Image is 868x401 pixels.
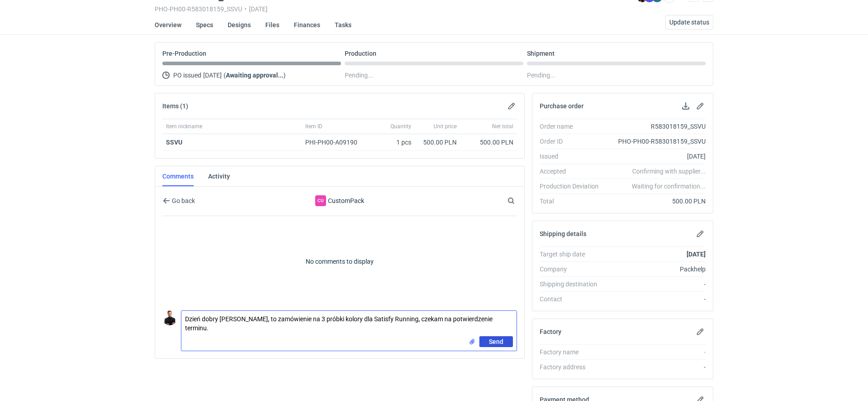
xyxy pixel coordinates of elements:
div: [DATE] [606,152,706,161]
input: Search [506,195,535,206]
a: Activity [208,166,230,186]
button: Update status [665,15,713,29]
span: Update status [669,19,709,25]
div: Order name [540,122,606,131]
span: Send [489,338,503,345]
span: • [244,5,247,13]
a: Specs [196,15,213,35]
h2: Factory [540,328,561,335]
p: Shipment [527,50,555,57]
div: - [606,362,706,372]
a: Designs [228,15,251,35]
span: ) [283,72,286,79]
button: Edit items [506,101,517,111]
div: PHO-PH00-R583018159_SSVU [606,137,706,146]
span: Quantity [390,123,411,130]
button: Edit purchase order [695,101,706,111]
img: Tomasz Kubiak [162,310,177,325]
strong: Awaiting approval... [226,72,283,79]
em: Confirming with supplier... [632,168,706,175]
div: PHO-PH00-R583018159_SSVU [DATE] [155,5,595,13]
div: Accepted [540,167,606,176]
button: Edit factory details [695,326,706,337]
p: Pre-Production [162,50,206,57]
a: Tasks [335,15,351,35]
div: R583018159_SSVU [606,122,706,131]
div: Factory name [540,348,606,357]
a: Files [265,15,279,35]
button: Send [479,336,513,347]
div: CustomPack [265,195,414,206]
h2: Purchase order [540,102,584,110]
span: Item ID [305,123,322,130]
a: SSVU [166,139,182,146]
div: 500.00 PLN [606,197,706,206]
a: Finances [294,15,320,35]
textarea: Dzień dobry [PERSON_NAME], to zamówienie na 3 próbki kolory dla Satisfy Running, czekam na potwie... [181,311,517,336]
div: CustomPack [315,195,326,206]
button: Go back [162,195,195,206]
div: Issued [540,152,606,161]
div: PO issued [162,70,341,81]
a: Overview [155,15,181,35]
div: Shipping destination [540,280,606,289]
span: Net total [492,123,513,130]
strong: [DATE] [687,251,706,258]
h2: Items (1) [162,102,188,110]
div: Total [540,197,606,206]
button: Edit shipping details [695,228,706,239]
div: Factory address [540,362,606,372]
div: PHI-PH00-A09190 [305,138,366,147]
div: - [606,348,706,357]
div: - [606,295,706,304]
span: Go back [170,198,195,204]
a: Comments [162,166,194,186]
span: ( [224,72,226,79]
div: 500.00 PLN [419,138,457,147]
span: Unit price [434,123,457,130]
span: Pending... [345,70,373,81]
div: 1 pcs [370,134,415,151]
div: Packhelp [606,265,706,274]
span: Item nickname [166,123,202,130]
div: Pending... [527,70,706,81]
button: Download PO [680,101,691,111]
figcaption: Cu [315,195,326,206]
p: Production [345,50,376,57]
div: 500.00 PLN [464,138,513,147]
span: [DATE] [203,70,222,81]
p: No comments to display [162,216,517,307]
div: Target ship date [540,250,606,259]
div: Company [540,265,606,274]
div: Production Deviation [540,182,606,191]
h2: Shipping details [540,230,586,237]
div: - [606,280,706,289]
em: Waiting for confirmation... [632,182,706,191]
div: Contact [540,295,606,304]
div: Order ID [540,137,606,146]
